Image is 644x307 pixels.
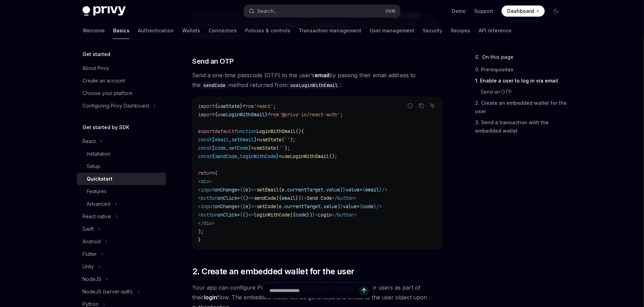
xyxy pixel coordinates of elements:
[226,145,229,151] span: ,
[251,203,257,210] span: =>
[198,187,201,193] span: <
[248,145,251,151] span: ]
[240,153,276,159] span: loginWithCode
[204,220,212,226] span: div
[282,203,284,210] span: .
[77,260,166,273] button: Toggle Unity section
[87,150,110,158] div: Installation
[77,62,166,74] a: About Privy
[198,145,212,151] span: const
[237,212,240,218] span: =
[370,22,414,39] a: User management
[192,266,354,277] span: 2. Create an embedded wallet for the user
[192,56,234,66] span: Send an OTP
[198,237,201,243] span: }
[83,212,111,221] div: React native
[362,187,365,193] span: {
[365,187,379,193] span: email
[244,5,400,17] button: Open search
[282,136,284,143] span: (
[215,170,218,176] span: (
[138,22,174,39] a: Authentication
[482,53,513,61] span: On this page
[329,153,337,159] span: ();
[243,212,248,218] span: ()
[198,103,215,109] span: import
[198,128,215,134] span: export
[83,250,97,258] div: Flutter
[209,22,237,39] a: Connectors
[215,153,237,159] span: sendCode
[215,103,218,109] span: {
[550,6,561,17] button: Toggle dark mode
[215,203,237,210] span: onChange
[77,285,166,298] button: Toggle NodeJS (server-auth) section
[479,22,512,39] a: API reference
[215,136,229,143] span: email
[374,203,376,210] span: }
[77,87,166,100] a: Choose your platform
[83,89,133,97] div: Choose your platform
[337,212,354,218] span: button
[77,198,166,210] button: Toggle Advanced section
[215,145,226,151] span: code
[284,145,290,151] span: );
[209,178,212,184] span: >
[340,187,343,193] span: )
[201,178,209,184] span: div
[198,178,201,184] span: <
[198,212,201,218] span: <
[337,203,340,210] span: )
[406,101,415,110] button: Report incorrect code
[254,136,257,143] span: ]
[77,135,166,148] button: Toggle React section
[343,187,346,193] span: }
[248,195,254,201] span: =>
[323,203,337,210] span: value
[269,283,359,298] input: Ask a question...
[87,162,100,171] div: Setup
[284,187,287,193] span: .
[254,195,276,201] span: sendCode
[296,128,301,134] span: ()
[198,111,215,118] span: import
[198,220,204,226] span: </
[279,145,284,151] span: ''
[237,195,240,201] span: =
[323,187,326,193] span: .
[362,203,374,210] span: code
[290,136,296,143] span: );
[385,8,396,14] span: Ctrl K
[382,187,387,193] span: />
[77,210,166,223] button: Toggle React native section
[198,203,201,210] span: <
[282,153,329,159] span: useLoginWithEmail
[240,203,243,210] span: {
[332,195,337,201] span: </
[475,117,567,136] a: 3. Send a transaction with the embedded wallet
[279,187,282,193] span: (
[290,212,296,218] span: ({
[276,203,279,210] span: (
[77,173,166,185] a: Quickstart
[287,187,323,193] span: currentTarget
[83,123,129,132] h5: Get started by SDK
[376,203,382,210] span: />
[237,153,240,159] span: ,
[301,195,304,201] span: }
[83,22,105,39] a: Welcome
[83,50,110,58] h5: Get started
[198,195,201,201] span: <
[428,101,437,110] button: Ask AI
[77,185,166,198] a: Features
[304,195,307,201] span: >
[245,22,290,39] a: Policies & controls
[237,203,240,210] span: =
[192,70,443,90] span: Send a one-time passcode (OTP) to the user’s by passing their email address to the method returne...
[284,203,321,210] span: currentTarget
[212,153,215,159] span: {
[83,237,101,246] div: Android
[215,187,237,193] span: onChange
[354,195,357,201] span: >
[254,145,276,151] span: useState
